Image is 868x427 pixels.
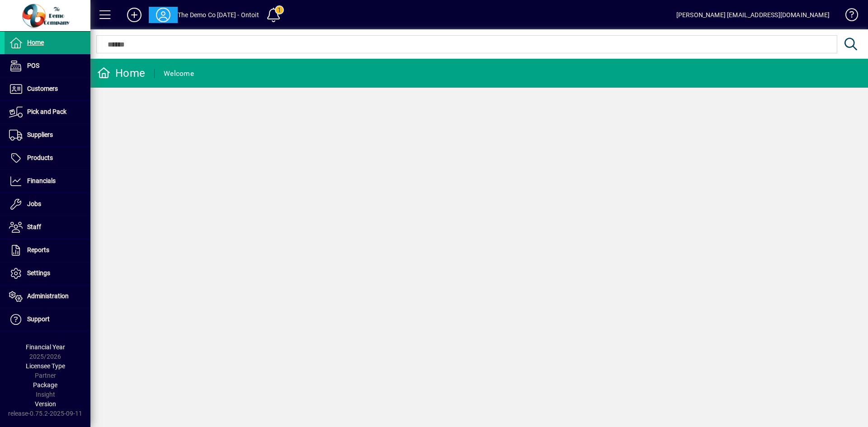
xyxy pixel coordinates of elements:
[27,200,41,207] span: Jobs
[33,381,57,389] span: Package
[5,55,90,77] a: POS
[35,400,56,408] span: Version
[27,131,53,138] span: Suppliers
[27,246,49,253] span: Reports
[5,101,90,123] a: Pick and Pack
[26,343,65,351] span: Financial Year
[5,147,90,169] a: Products
[27,85,58,92] span: Customers
[839,2,857,31] a: Knowledge Base
[5,262,90,285] a: Settings
[27,62,39,69] span: POS
[27,223,41,230] span: Staff
[5,193,90,216] a: Jobs
[27,315,50,323] span: Support
[5,285,90,308] a: Administration
[120,7,149,23] button: Add
[149,7,178,23] button: Profile
[27,154,53,161] span: Products
[97,66,145,80] div: Home
[26,362,65,370] span: Licensee Type
[5,170,90,192] a: Financials
[5,308,90,331] a: Support
[27,177,56,184] span: Financials
[27,39,44,46] span: Home
[676,8,830,22] div: [PERSON_NAME] [EMAIL_ADDRESS][DOMAIN_NAME]
[5,78,90,100] a: Customers
[178,8,259,22] div: The Demo Co [DATE] - Ontoit
[27,292,69,300] span: Administration
[27,108,66,115] span: Pick and Pack
[5,239,90,262] a: Reports
[5,124,90,146] a: Suppliers
[27,269,50,277] span: Settings
[5,216,90,239] a: Staff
